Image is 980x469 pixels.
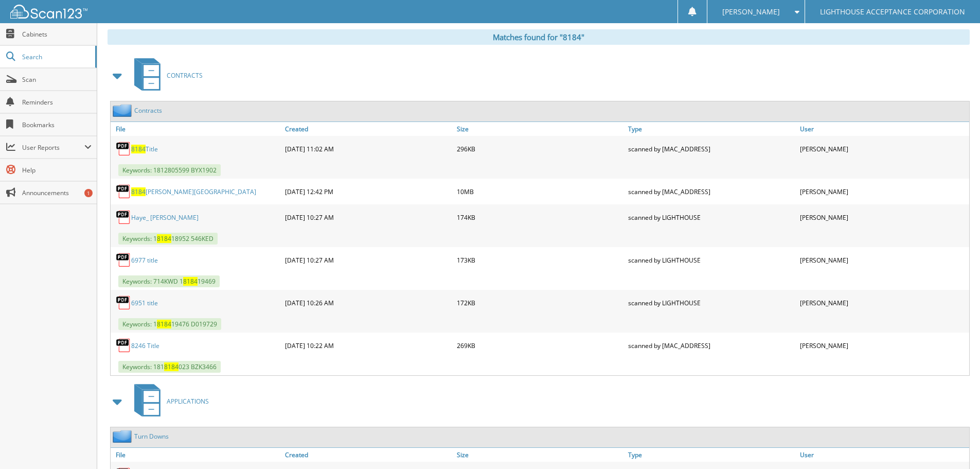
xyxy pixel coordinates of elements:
span: [PERSON_NAME] [722,9,780,15]
a: User [797,122,969,136]
span: Announcements [22,188,92,197]
a: Type [626,448,797,462]
span: Search [22,53,90,61]
span: 8184 [164,362,179,371]
span: Cabinets [22,30,92,39]
a: 6977 title [131,256,158,265]
span: Reminders [22,98,92,107]
span: 8184 [183,277,198,286]
span: Keywords: 1 19476 D019729 [118,318,221,330]
span: Bookmarks [22,120,92,129]
span: CONTRACTS [167,71,203,80]
a: 8184[PERSON_NAME][GEOGRAPHIC_DATA] [131,187,256,196]
a: Created [282,448,454,462]
span: APPLICATIONS [167,397,209,406]
span: 8184 [157,320,171,328]
span: Keywords: 714KWD 1 19469 [118,275,220,287]
img: PDF.png [116,141,131,157]
div: 172KB [454,292,626,313]
span: 8184 [131,145,146,153]
img: scan123-logo-white.svg [10,5,87,19]
span: User Reports [22,143,84,152]
div: scanned by LIGHTHOUSE [626,207,797,228]
a: Type [626,122,797,136]
a: Created [282,122,454,136]
div: [DATE] 10:27 AM [282,207,454,228]
div: [DATE] 12:42 PM [282,181,454,202]
img: PDF.png [116,184,131,199]
span: Keywords: 1812805599 BYX1902 [118,164,221,176]
div: [PERSON_NAME] [797,138,969,159]
div: 10MB [454,181,626,202]
a: 8246 Title [131,341,159,350]
div: [DATE] 10:22 AM [282,335,454,356]
a: User [797,448,969,462]
div: Matches found for "8184" [108,29,970,45]
img: folder2.png [113,430,134,443]
div: [PERSON_NAME] [797,181,969,202]
div: scanned by [MAC_ADDRESS] [626,181,797,202]
span: 8184 [131,187,146,196]
a: 6951 title [131,299,158,307]
div: scanned by [MAC_ADDRESS] [626,138,797,159]
img: PDF.png [116,252,131,268]
a: CONTRACTS [128,55,203,96]
a: APPLICATIONS [128,381,209,422]
span: Keywords: 1 18952 546KED [118,233,218,245]
a: Turn Downs [134,432,169,441]
span: LIGHTHOUSE ACCEPTANCE CORPORATION [820,9,965,15]
span: Help [22,166,92,175]
a: 8184Title [131,145,158,153]
a: File [111,122,282,136]
div: scanned by [MAC_ADDRESS] [626,335,797,356]
div: [PERSON_NAME] [797,335,969,356]
div: scanned by LIGHTHOUSE [626,250,797,270]
a: File [111,448,282,462]
div: [PERSON_NAME] [797,250,969,270]
a: Size [454,122,626,136]
img: PDF.png [116,210,131,225]
a: Contracts [134,106,162,115]
a: Haye_ [PERSON_NAME] [131,213,199,222]
span: Keywords: 181 023 BZK3466 [118,361,221,373]
img: folder2.png [113,104,134,117]
div: [DATE] 10:27 AM [282,250,454,270]
div: [PERSON_NAME] [797,207,969,228]
div: [PERSON_NAME] [797,292,969,313]
div: 269KB [454,335,626,356]
span: Scan [22,75,92,84]
div: [DATE] 11:02 AM [282,138,454,159]
a: Size [454,448,626,462]
img: PDF.png [116,295,131,310]
div: scanned by LIGHTHOUSE [626,292,797,313]
div: [DATE] 10:26 AM [282,292,454,313]
div: 296KB [454,138,626,159]
div: 1 [84,189,93,197]
img: PDF.png [116,338,131,353]
div: 174KB [454,207,626,228]
div: 173KB [454,250,626,270]
span: 8184 [157,234,171,243]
